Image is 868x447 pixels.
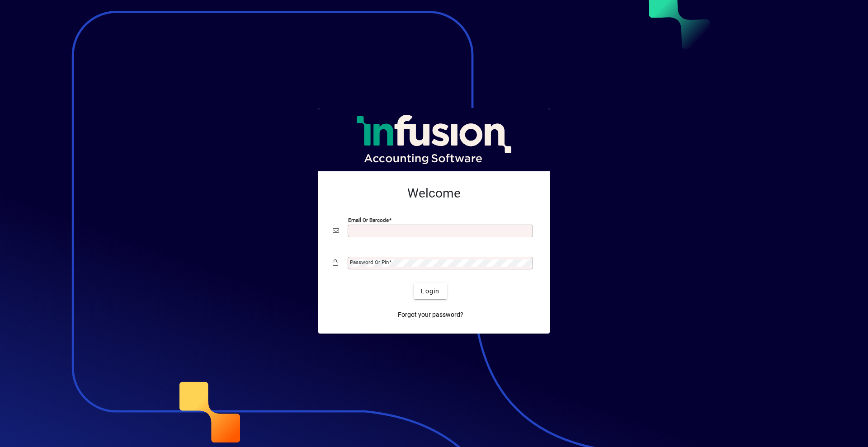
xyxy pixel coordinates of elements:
[394,306,467,323] a: Forgot your password?
[421,287,439,296] span: Login
[333,186,535,201] h2: Welcome
[414,283,447,299] button: Login
[398,310,463,320] span: Forgot your password?
[350,259,389,265] mat-label: Password or Pin
[348,217,389,223] mat-label: Email or Barcode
